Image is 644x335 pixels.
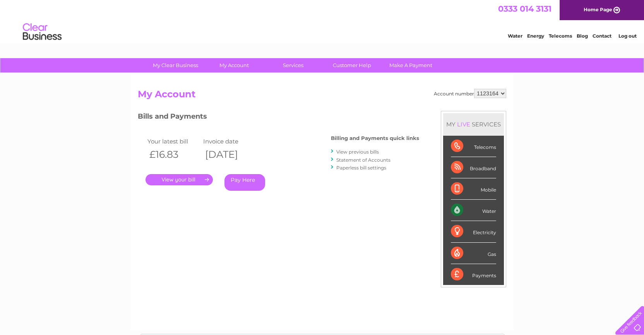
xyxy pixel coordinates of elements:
[146,147,201,162] th: £16.83
[618,33,637,39] a: Log out
[379,58,443,73] a: Make A Payment
[201,147,257,162] th: [DATE]
[577,33,588,39] a: Blog
[451,178,496,200] div: Mobile
[320,58,384,73] a: Customer Help
[451,157,496,178] div: Broadband
[138,111,419,124] h3: Bills and Payments
[593,33,611,39] a: Contact
[451,221,496,242] div: Electricity
[456,121,472,128] div: LIVE
[201,136,257,147] td: Invoice date
[451,243,496,264] div: Gas
[549,33,572,39] a: Telecoms
[146,136,201,147] td: Your latest bill
[144,58,207,73] a: My Clear Business
[224,174,265,191] a: Pay Here
[202,58,266,73] a: My Account
[140,4,505,38] div: Clear Business is a trading name of Verastar Limited (registered in [GEOGRAPHIC_DATA] No. 3667643...
[336,149,379,155] a: View previous bills
[331,135,419,141] h4: Billing and Payments quick links
[443,113,504,135] div: MY SERVICES
[527,33,544,39] a: Energy
[146,174,213,185] a: .
[22,20,62,44] img: logo.png
[138,89,506,104] h2: My Account
[508,33,522,39] a: Water
[451,200,496,221] div: Water
[451,136,496,157] div: Telecoms
[434,89,506,98] div: Account number
[498,4,552,14] a: 0333 014 3131
[451,264,496,285] div: Payments
[336,165,386,171] a: Paperless bill settings
[261,58,325,73] a: Services
[336,157,391,163] a: Statement of Accounts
